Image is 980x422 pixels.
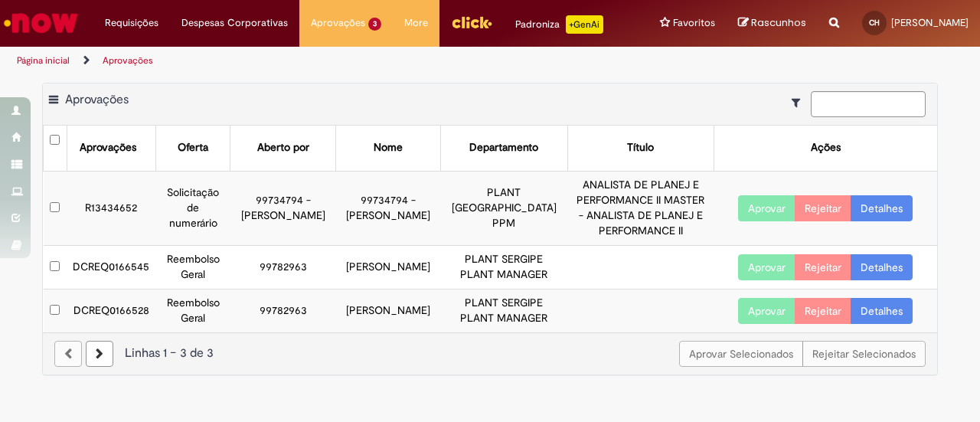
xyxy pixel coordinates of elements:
[17,54,70,67] a: Página inicial
[374,140,403,155] div: Nome
[335,289,440,332] td: [PERSON_NAME]
[155,171,230,245] td: Solicitação de numerário
[738,16,806,31] a: Rascunhos
[738,254,795,280] button: Aprovar
[230,171,335,245] td: 99734794 - [PERSON_NAME]
[11,47,642,75] ul: Trilhas de página
[751,15,806,30] span: Rascunhos
[155,289,230,332] td: Reembolso Geral
[257,140,309,155] div: Aberto por
[738,195,795,221] button: Aprovar
[795,298,851,324] button: Rejeitar
[795,195,851,221] button: Rejeitar
[869,18,880,28] span: CH
[567,171,714,245] td: ANALISTA DE PLANEJ E PERFORMANCE II MASTER - ANALISTA DE PLANEJ E PERFORMANCE II
[230,245,335,289] td: 99782963
[441,171,567,245] td: PLANT [GEOGRAPHIC_DATA] PPM
[368,18,381,31] span: 3
[469,140,538,155] div: Departamento
[155,245,230,289] td: Reembolso Geral
[230,289,335,332] td: 99782963
[441,245,567,289] td: PLANT SERGIPE PLANT MANAGER
[67,126,155,171] th: Aprovações
[811,140,841,155] div: Ações
[851,254,913,280] a: Detalhes
[335,171,440,245] td: 99734794 - [PERSON_NAME]
[311,15,365,31] span: Aprovações
[54,345,926,362] div: Linhas 1 − 3 de 3
[2,8,80,38] img: ServiceNow
[851,195,913,221] a: Detalhes
[67,171,155,245] td: R13434652
[335,245,440,289] td: [PERSON_NAME]
[67,245,155,289] td: DCREQ0166545
[181,15,288,31] span: Despesas Corporativas
[738,298,795,324] button: Aprovar
[441,289,567,332] td: PLANT SERGIPE PLANT MANAGER
[515,15,603,34] div: Padroniza
[105,15,158,31] span: Requisições
[67,289,155,332] td: DCREQ0166528
[673,15,715,31] span: Favoritos
[792,97,808,108] i: Mostrar filtros para: Suas Solicitações
[80,140,136,155] div: Aprovações
[891,16,969,29] span: [PERSON_NAME]
[65,92,129,107] span: Aprovações
[103,54,153,67] a: Aprovações
[795,254,851,280] button: Rejeitar
[404,15,428,31] span: More
[851,298,913,324] a: Detalhes
[566,15,603,34] p: +GenAi
[451,11,492,34] img: click_logo_yellow_360x200.png
[178,140,208,155] div: Oferta
[627,140,654,155] div: Título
